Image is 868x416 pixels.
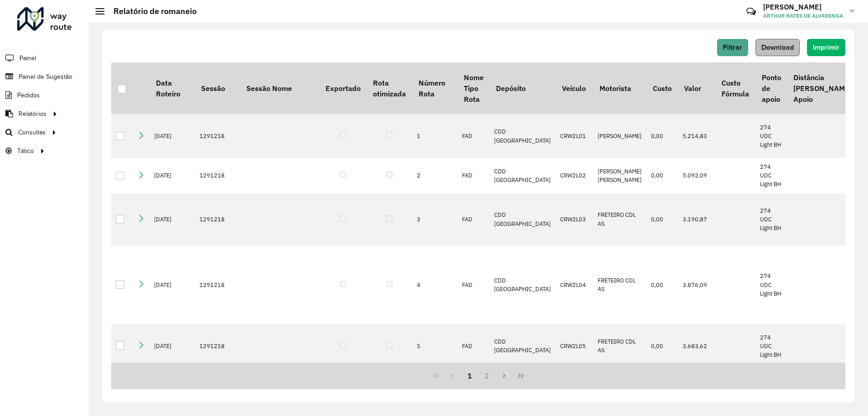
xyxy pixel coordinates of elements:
td: FRETEIRO CDL AS [593,324,646,368]
td: 274 UDC Light BH [755,246,787,325]
td: CDD [GEOGRAPHIC_DATA] [490,114,556,158]
td: CRW2L02 [556,158,593,193]
td: 5.214,83 [678,114,716,158]
td: 3.683,62 [678,324,716,368]
span: Consultas [18,128,46,137]
th: Ponto de apoio [755,62,787,114]
th: Depósito [490,62,556,114]
th: Custo [646,62,678,114]
th: Veículo [556,62,593,114]
th: Exportado [319,62,367,114]
td: 274 UDC Light BH [755,158,787,193]
span: Download [761,43,794,51]
td: CDD [GEOGRAPHIC_DATA] [490,193,556,246]
button: Imprimir [807,39,845,56]
td: 1291218 [195,193,240,246]
a: Contato Rápido [741,2,761,21]
td: 5 [412,324,458,368]
th: Número Rota [412,62,458,114]
button: Download [755,39,800,56]
td: 3.876,09 [678,246,716,325]
td: 0,00 [646,193,678,246]
td: 1291218 [195,324,240,368]
td: [DATE] [150,114,195,158]
span: Painel [19,53,36,63]
span: Filtrar [723,43,742,51]
td: 1291218 [195,114,240,158]
th: Data Roteiro [150,62,195,114]
td: CDD [GEOGRAPHIC_DATA] [490,324,556,368]
th: Motorista [593,62,646,114]
span: Imprimir [813,43,840,51]
td: CDD [GEOGRAPHIC_DATA] [490,246,556,325]
td: 3.190,87 [678,193,716,246]
td: [DATE] [150,324,195,368]
span: ARTHUR RATES DE ALVARENGA [763,12,843,20]
td: [DATE] [150,193,195,246]
td: [PERSON_NAME] [PERSON_NAME] [593,158,646,193]
td: 4 [412,246,458,325]
td: 0,00 [646,158,678,193]
th: Nome Tipo Rota [458,62,490,114]
span: Painel de Sugestão [19,72,72,81]
td: 3 [412,193,458,246]
h2: Relatório de romaneio [104,6,197,16]
span: Relatórios [19,109,47,119]
td: CRW2L03 [556,193,593,246]
td: 274 UDC Light BH [755,324,787,368]
td: [PERSON_NAME] [593,114,646,158]
td: 2 [412,158,458,193]
td: 0,00 [646,114,678,158]
td: FAD [458,246,490,325]
td: [DATE] [150,158,195,193]
th: Custo Fórmula [716,62,755,114]
td: 5.092,09 [678,158,716,193]
th: Sessão Nome [240,62,319,114]
button: 1 [461,367,478,384]
th: Rota otimizada [367,62,412,114]
button: Last Page [512,367,529,384]
td: CRW2L01 [556,114,593,158]
th: Distância [PERSON_NAME] Apoio [787,62,858,114]
button: 2 [478,367,495,384]
td: FRETEIRO CDL AS [593,246,646,325]
td: FAD [458,114,490,158]
td: FAD [458,193,490,246]
button: Next Page [495,367,513,384]
span: Pedidos [17,91,40,100]
td: 0,00 [646,246,678,325]
td: CRW2L05 [556,324,593,368]
span: Tático [17,146,34,156]
td: 274 UDC Light BH [755,193,787,246]
h3: [PERSON_NAME] [763,3,843,11]
th: Sessão [195,62,240,114]
td: 1291218 [195,158,240,193]
button: Filtrar [717,39,748,56]
td: CRW2L04 [556,246,593,325]
td: 274 UDC Light BH [755,114,787,158]
th: Valor [678,62,716,114]
td: FRETEIRO CDL AS [593,193,646,246]
td: 1 [412,114,458,158]
td: FAD [458,324,490,368]
td: 0,00 [646,324,678,368]
td: FAD [458,158,490,193]
td: CDD [GEOGRAPHIC_DATA] [490,158,556,193]
td: [DATE] [150,246,195,325]
td: 1291218 [195,246,240,325]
